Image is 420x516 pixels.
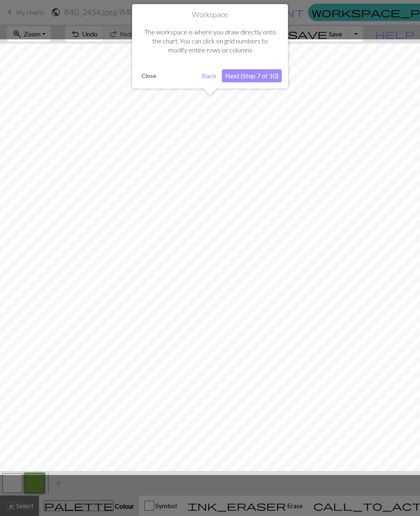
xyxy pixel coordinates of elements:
button: Close [138,70,160,82]
div: The workspace is where you draw directly onto the chart. You can click on grid numbers to modify ... [138,19,282,63]
h1: Workspace [138,10,282,19]
button: Back [199,69,220,82]
div: Workspace [132,4,288,89]
button: Next (Step 7 of 10) [222,69,282,82]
